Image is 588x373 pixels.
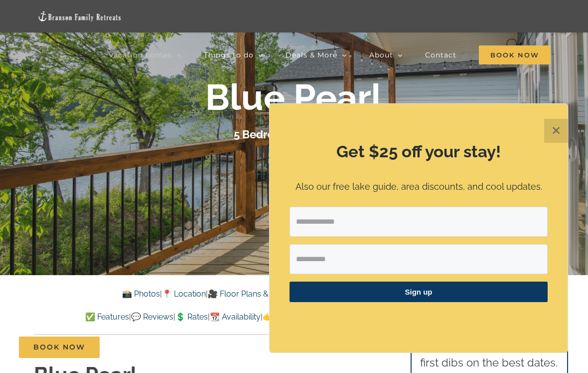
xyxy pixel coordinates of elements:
[369,51,393,58] span: About
[479,45,551,64] span: Book Now
[234,128,354,141] h3: 5 Bedrooms | Sleeps 10
[210,312,261,322] a: 📆 Availability
[204,51,254,58] span: Things to do
[162,289,206,299] a: 📍 Location
[34,288,375,301] p: | |
[205,76,383,118] b: Blue Pearl
[204,39,263,71] a: Things to do
[122,289,160,299] a: 📸 Photos
[175,312,208,322] a: 💲 Rates
[425,51,456,58] span: Contact
[109,39,181,71] a: Vacation homes
[544,119,568,143] button: Close
[37,10,122,22] img: Branson Family Retreats Logo
[286,51,337,58] span: Deals & More
[85,312,129,322] a: ✅ Features
[290,282,548,302] button: Sign up
[425,39,456,71] a: Contact
[290,207,548,237] input: Email Address
[19,337,100,358] a: Book Now
[369,39,403,71] a: About
[290,315,548,325] p: ​
[286,39,347,71] a: Deals & More
[109,39,551,71] nav: Main Menu Sticky
[263,312,324,322] a: 👉 Instant Quote
[34,311,375,324] p: | | | |
[109,51,172,58] span: Vacation homes
[33,343,85,352] span: Book Now
[290,244,548,274] input: First Name
[290,180,548,194] p: Also our free lake guide, area discounts, and cool updates.
[131,312,173,322] a: 💬 Reviews
[208,289,288,299] a: 🎥 Floor Plans & Tour
[290,140,548,163] h2: Get $25 off your stay!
